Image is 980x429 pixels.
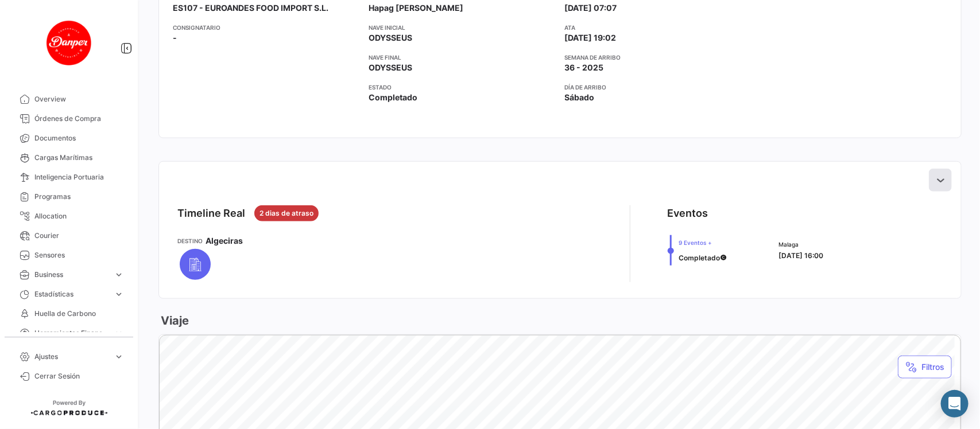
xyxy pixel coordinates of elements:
[34,371,124,381] span: Cerrar Sesión
[369,53,555,62] app-card-info-title: Nave final
[34,192,124,202] span: Programas
[114,270,124,280] span: expand_more
[369,2,463,14] span: Hapag [PERSON_NAME]
[34,352,109,362] span: Ajustes
[114,289,124,299] span: expand_more
[34,211,124,221] span: Allocation
[565,23,752,32] app-card-info-title: ATA
[369,23,555,32] app-card-info-title: Nave inicial
[40,14,98,71] img: danper-logo.png
[114,328,124,338] span: expand_more
[565,2,617,14] span: [DATE] 07:07
[565,92,595,103] span: Sábado
[679,253,720,262] span: Completado
[9,245,129,265] a: Sensores
[369,32,412,44] span: ODYSSEUS
[177,236,203,245] app-card-info-title: Destino
[369,92,417,103] span: Completado
[565,83,752,92] app-card-info-title: Día de Arribo
[34,270,109,280] span: Business
[778,251,823,260] span: [DATE] 16:00
[34,172,124,182] span: Inteligencia Portuaria
[34,114,124,124] span: Órdenes de Compra
[9,304,129,323] a: Huella de Carbono
[158,313,189,329] h3: Viaje
[565,53,752,62] app-card-info-title: Semana de Arribo
[369,83,555,92] app-card-info-title: Estado
[177,205,245,221] div: Timeline Real
[34,250,124,260] span: Sensores
[173,32,177,44] span: -
[941,390,969,418] div: Abrir Intercom Messenger
[173,23,359,32] app-card-info-title: Consignatario
[369,62,412,73] span: ODYSSEUS
[9,206,129,226] a: Allocation
[34,309,124,319] span: Huella de Carbono
[34,328,109,338] span: Herramientas Financieras
[9,109,129,128] a: Órdenes de Compra
[898,356,952,379] button: Filtros
[9,226,129,245] a: Courier
[9,148,129,167] a: Cargas Marítimas
[34,231,124,241] span: Courier
[173,2,328,14] span: ES107 - EUROANDES FOOD IMPORT S.L.
[679,238,727,247] span: 9 Eventos +
[667,205,708,221] div: Eventos
[778,240,823,249] span: Malaga
[259,208,313,219] span: 2 dias de atraso
[9,187,129,206] a: Programas
[34,133,124,143] span: Documentos
[34,289,109,299] span: Estadísticas
[206,235,243,247] span: Algeciras
[9,167,129,187] a: Inteligencia Portuaria
[565,62,604,73] span: 36 - 2025
[34,153,124,163] span: Cargas Marítimas
[565,32,617,44] span: [DATE] 19:02
[114,352,124,362] span: expand_more
[34,94,124,104] span: Overview
[9,89,129,109] a: Overview
[9,128,129,148] a: Documentos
